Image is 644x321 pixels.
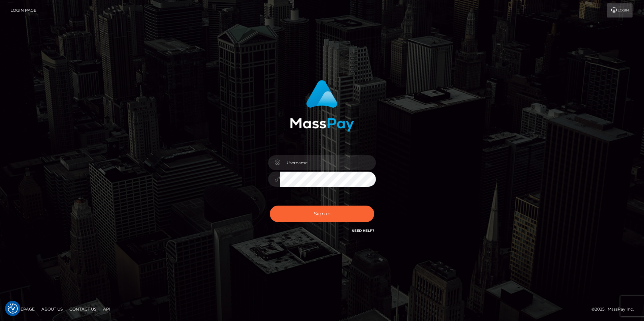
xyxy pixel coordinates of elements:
[39,304,65,314] a: About Us
[280,155,376,170] input: Username...
[591,306,639,313] div: © 2025 , MassPay Inc.
[607,3,633,17] a: Login
[270,206,374,222] button: Sign in
[8,304,18,314] img: Revisit consent button
[100,304,113,314] a: API
[7,304,37,314] a: Homepage
[290,80,354,132] img: MassPay Login
[8,304,18,314] button: Consent Preferences
[352,228,374,233] a: Need Help?
[10,3,36,17] a: Login Page
[67,304,99,314] a: Contact Us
